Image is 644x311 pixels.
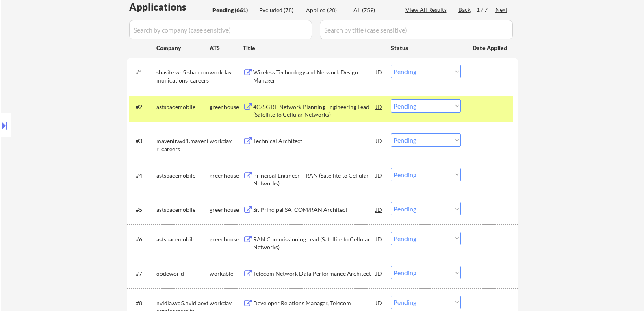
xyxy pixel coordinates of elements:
[375,65,383,79] div: JD
[253,137,376,145] div: Technical Architect
[495,6,508,14] div: Next
[156,68,210,84] div: sbasite.wd5.sba_communications_careers
[243,44,383,52] div: Title
[210,172,243,180] div: greenhouse
[320,20,513,39] input: Search by title (case sensitive)
[129,2,210,12] div: Applications
[136,299,150,307] div: #8
[306,6,347,14] div: Applied (20)
[210,137,243,145] div: workday
[210,206,243,214] div: greenhouse
[136,235,150,244] div: #6
[375,202,383,217] div: JD
[375,232,383,246] div: JD
[156,44,210,52] div: Company
[156,103,210,111] div: astspacemobile
[253,103,376,119] div: 4G/5G RF Network Planning Engineering Lead (Satellite to Cellular Networks)
[136,270,150,278] div: #7
[375,133,383,148] div: JD
[477,6,495,14] div: 1 / 7
[210,235,243,244] div: greenhouse
[210,68,243,76] div: workday
[210,44,243,52] div: ATS
[259,6,300,14] div: Excluded (78)
[391,40,461,55] div: Status
[156,235,210,244] div: astspacemobile
[210,270,243,278] div: workable
[353,6,394,14] div: All (759)
[253,299,376,307] div: Developer Relations Manager, Telecom
[136,206,150,214] div: #5
[458,6,471,14] div: Back
[375,296,383,310] div: JD
[210,299,243,307] div: workday
[375,168,383,183] div: JD
[375,266,383,281] div: JD
[156,270,210,278] div: qodeworld
[405,6,449,14] div: View All Results
[156,206,210,214] div: astspacemobile
[473,44,508,52] div: Date Applied
[253,172,376,187] div: Principal Engineer – RAN (Satellite to Cellular Networks)
[210,103,243,111] div: greenhouse
[156,137,210,153] div: mavenir.wd1.mavenir_careers
[253,68,376,84] div: Wireless Technology and Network Design Manager
[253,206,376,214] div: Sr. Principal SATCOM/RAN Architect
[375,99,383,114] div: JD
[156,172,210,180] div: astspacemobile
[253,235,376,251] div: RAN Commissioning Lead (Satellite to Cellular Networks)
[129,20,312,39] input: Search by company (case sensitive)
[253,270,376,278] div: Telecom Network Data Performance Architect
[212,6,253,14] div: Pending (661)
